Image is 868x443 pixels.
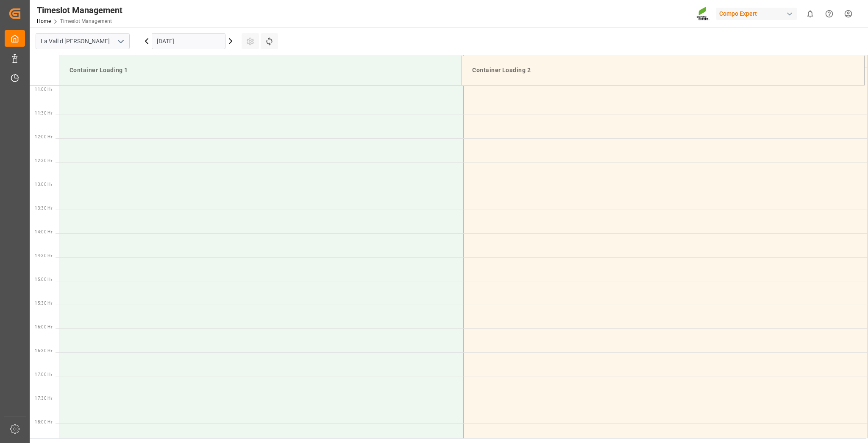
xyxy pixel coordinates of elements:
img: Screenshot%202023-09-29%20at%2010.02.21.png_1712312052.png [696,6,710,21]
span: 17:30 Hr [35,396,52,401]
span: 13:00 Hr [35,182,52,187]
input: Type to search/select [36,33,130,49]
span: 16:30 Hr [35,348,52,353]
button: open menu [114,35,127,48]
div: Container Loading 2 [469,62,857,78]
span: 14:00 Hr [35,230,52,234]
span: 12:00 Hr [35,135,52,139]
span: 15:00 Hr [35,277,52,282]
span: 11:00 Hr [35,87,52,92]
span: 18:00 Hr [35,420,52,424]
span: 11:30 Hr [35,111,52,115]
span: 14:30 Hr [35,253,52,258]
div: Container Loading 1 [66,62,455,78]
a: Home [37,18,51,24]
span: 12:30 Hr [35,158,52,163]
button: Compo Expert [716,6,801,22]
input: DD.MM.YYYY [152,33,225,49]
span: 15:30 Hr [35,301,52,306]
span: 13:30 Hr [35,206,52,210]
button: Help Center [820,4,839,23]
div: Compo Expert [716,8,797,20]
span: 16:00 Hr [35,325,52,329]
div: Timeslot Management [37,4,122,17]
span: 17:00 Hr [35,372,52,377]
button: show 0 new notifications [801,4,820,23]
